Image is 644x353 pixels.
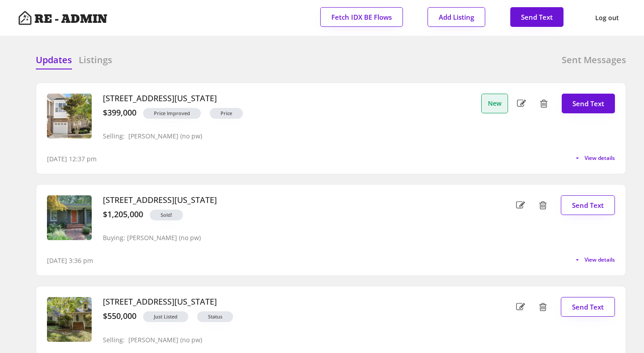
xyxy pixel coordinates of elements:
button: Sold! [150,210,183,220]
h6: Listings [79,54,112,66]
button: View details [574,256,615,263]
button: New [481,94,508,113]
div: $1,205,000 [103,210,143,220]
div: $550,000 [103,311,136,321]
button: Send Text [510,7,563,27]
button: Send Text [561,297,615,317]
h3: [STREET_ADDRESS][US_STATE] [103,297,476,307]
img: 20251008144350717100000000-o.jpg [47,297,92,342]
button: View details [574,155,615,162]
img: 20250924150533702928000000-o.jpg [47,94,92,138]
div: Selling: [PERSON_NAME] (no pw) [103,336,202,344]
button: Fetch IDX BE Flows [320,7,403,27]
button: Just Listed [143,311,188,322]
button: Price [210,108,243,119]
div: $399,000 [103,108,136,118]
button: Log out [588,8,626,28]
h6: Updates [36,54,72,66]
button: Send Text [562,94,615,113]
h6: Sent Messages [562,54,626,66]
img: Artboard%201%20copy%203.svg [18,11,32,25]
div: [DATE] 12:37 pm [47,155,97,164]
span: View details [585,155,615,161]
h3: [STREET_ADDRESS][US_STATE] [103,94,477,103]
button: Send Text [561,195,615,215]
div: Selling: [PERSON_NAME] (no pw) [103,133,202,140]
img: 20250826175307499831000000-o.jpg [47,195,92,240]
button: Status [197,311,233,322]
button: Add Listing [428,7,485,27]
div: [DATE] 3:36 pm [47,256,93,265]
button: Price Improved [143,108,201,119]
span: View details [585,257,615,263]
h3: [STREET_ADDRESS][US_STATE] [103,195,476,205]
h4: RE - ADMIN [34,13,107,25]
div: Buying: [PERSON_NAME] (no pw) [103,234,201,242]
